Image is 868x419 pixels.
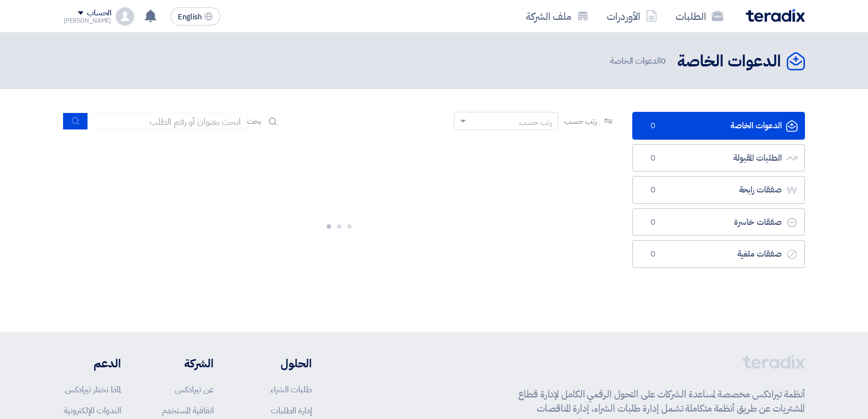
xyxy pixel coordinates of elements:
[661,55,666,67] span: 0
[162,404,214,417] a: اتفاقية المستخدم
[247,115,262,127] span: بحث
[646,217,660,228] span: 0
[64,404,121,417] a: الندوات الإلكترونية
[646,185,660,196] span: 0
[610,55,668,68] span: الدعوات الخاصة
[170,7,220,26] button: English
[65,383,121,396] a: لماذا تختار تيرادكس
[746,9,805,22] img: Teradix logo
[88,113,247,130] input: ابحث بعنوان أو رقم الطلب
[270,383,312,396] a: طلبات الشراء
[632,112,805,140] a: الدعوات الخاصة0
[116,7,134,26] img: profile_test.png
[677,51,781,73] h2: الدعوات الخاصة
[632,144,805,172] a: الطلبات المقبولة0
[64,355,121,372] li: الدعم
[598,3,666,30] a: الأوردرات
[175,383,214,396] a: عن تيرادكس
[632,176,805,204] a: صفقات رابحة0
[87,9,111,18] div: الحساب
[632,208,805,236] a: صفقات خاسرة0
[271,404,312,417] a: إدارة الطلبات
[519,116,552,128] div: رتب حسب
[517,3,598,30] a: ملف الشركة
[646,120,660,132] span: 0
[64,18,112,24] div: [PERSON_NAME]
[666,3,732,30] a: الطلبات
[646,153,660,164] span: 0
[248,355,312,372] li: الحلول
[646,249,660,260] span: 0
[632,240,805,268] a: صفقات ملغية0
[155,355,214,372] li: الشركة
[564,115,596,127] span: رتب حسب
[178,13,202,21] span: English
